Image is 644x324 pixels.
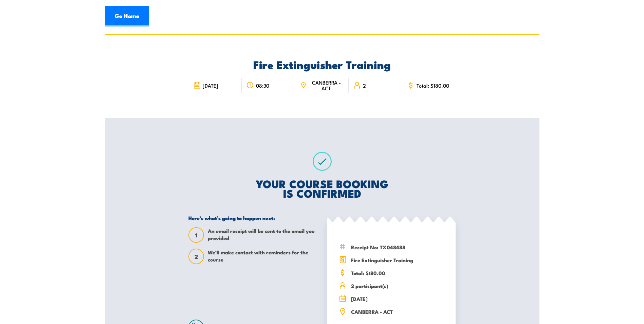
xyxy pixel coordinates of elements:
span: 2 [189,253,203,260]
h2: Fire Extinguisher Training [188,59,456,69]
span: Total: $180.00 [417,83,449,88]
h2: YOUR COURSE BOOKING IS CONFIRMED [188,179,456,198]
span: 1 [189,232,203,239]
span: [DATE] [351,295,444,303]
span: An email receipt will be sent to the email you provided [208,227,317,243]
span: Fire Extinguisher Training [351,256,444,264]
span: [DATE] [203,83,218,88]
span: Total: $180.00 [351,269,444,277]
span: 08:30 [256,83,269,88]
h5: Here’s what’s going to happen next: [188,215,317,221]
span: 2 [363,83,366,88]
span: Receipt No: TX048488 [351,243,444,251]
span: CANBERRA - ACT [351,308,444,316]
span: We’ll make contact with reminders for the course [208,249,317,264]
span: 2 participant(s) [351,282,444,290]
a: Go Home [105,6,149,26]
span: CANBERRA - ACT [309,79,344,91]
